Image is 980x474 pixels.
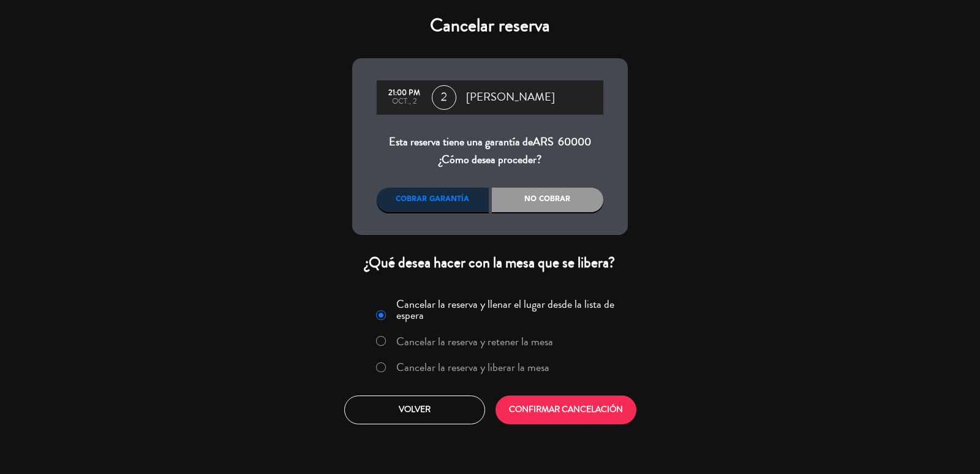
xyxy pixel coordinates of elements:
[377,188,489,212] div: Cobrar garantía
[383,89,426,97] div: 21:00 PM
[352,15,628,37] h4: Cancelar reserva
[496,396,636,424] button: CONFIRMAR CANCELACIÓN
[396,362,549,373] label: Cancelar la reserva y liberar la mesa
[533,134,554,150] span: ARS
[344,396,485,424] button: Volver
[492,188,604,212] div: No cobrar
[466,88,555,107] span: [PERSON_NAME]
[383,97,426,106] div: oct., 2
[558,134,591,150] span: 60000
[396,299,620,321] label: Cancelar la reserva y llenar el lugar desde la lista de espera
[377,133,603,169] div: Esta reserva tiene una garantía de ¿Cómo desea proceder?
[352,253,628,272] div: ¿Qué desea hacer con la mesa que se libera?
[432,85,456,110] span: 2
[396,336,553,347] label: Cancelar la reserva y retener la mesa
